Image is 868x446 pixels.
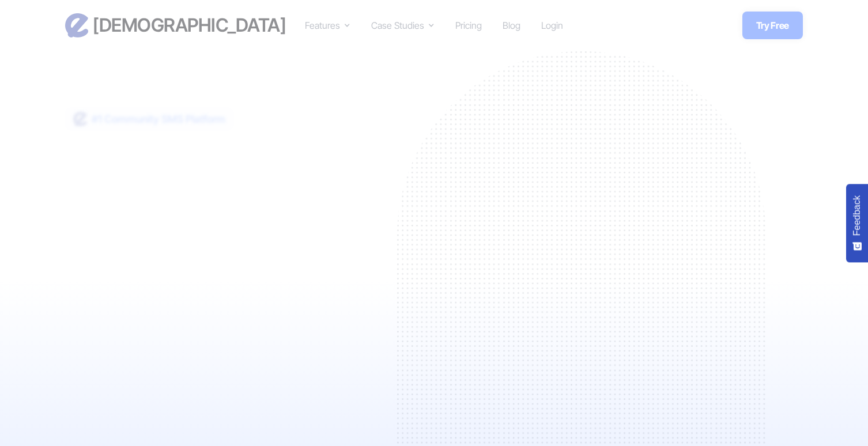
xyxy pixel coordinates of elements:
[756,20,789,31] strong: Try Free
[93,14,286,37] h3: [DEMOGRAPHIC_DATA]
[371,18,424,32] div: Case Studies
[846,184,868,262] button: Feedback - Show survey
[305,18,350,32] div: Features
[371,18,435,32] div: Case Studies
[455,18,482,32] a: Pricing
[92,112,225,126] div: #1 Community SMS Platform
[305,18,340,32] div: Features
[852,195,862,236] span: Feedback
[65,13,286,37] a: home
[503,18,520,32] a: Blog
[541,18,563,32] a: Login
[742,12,803,39] a: Try Free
